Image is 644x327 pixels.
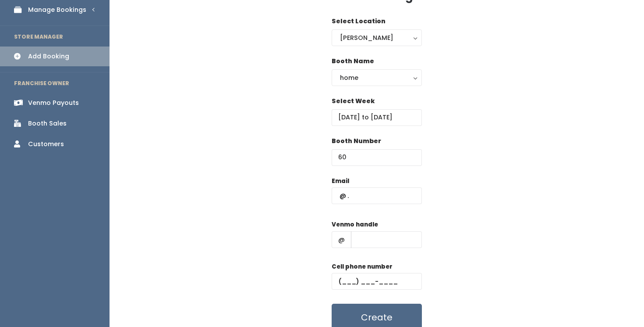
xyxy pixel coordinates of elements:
input: @ . [332,187,422,204]
div: [PERSON_NAME] [340,33,414,43]
input: (___) ___-____ [332,273,422,290]
label: Email [332,177,349,186]
label: Venmo handle [332,220,378,229]
div: Add Booking [28,52,69,61]
div: Customers [28,140,64,149]
div: Booth Sales [28,119,67,128]
div: Venmo Payouts [28,98,79,108]
label: Booth Number [332,137,381,146]
button: home [332,69,422,86]
button: [PERSON_NAME] [332,29,422,46]
input: Select week [332,109,422,126]
label: Cell phone number [332,262,393,271]
input: Booth Number [332,149,422,166]
label: Booth Name [332,57,374,66]
div: Manage Bookings [28,5,86,14]
label: Select Location [332,17,386,26]
label: Select Week [332,97,375,106]
div: home [340,73,414,83]
span: @ [332,231,351,248]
